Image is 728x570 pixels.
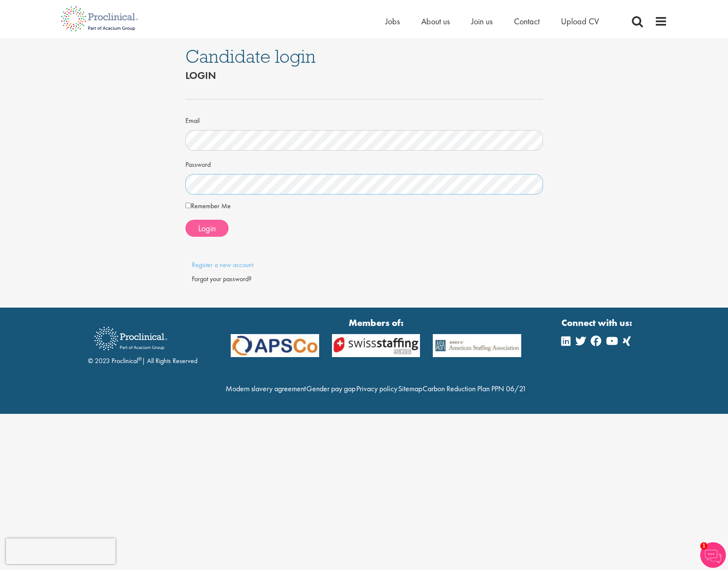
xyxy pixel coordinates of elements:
[185,45,316,68] span: Candidate login
[385,16,400,27] a: Jobs
[224,334,326,358] img: APSCo
[185,113,200,126] label: Email
[561,316,634,329] strong: Connect with us:
[423,384,526,393] a: Carbon Reduction Plan PPN 06/21
[226,384,306,393] a: Modern slavery agreement
[198,223,216,234] span: Login
[6,538,115,564] iframe: reCAPTCHA
[185,157,211,170] label: Password
[426,334,528,358] img: APSCo
[326,334,427,358] img: APSCo
[185,203,191,208] input: Remember Me
[185,220,229,237] button: Login
[185,201,231,211] label: Remember Me
[471,16,493,27] a: Join us
[514,16,540,27] a: Contact
[700,542,726,568] img: Chatbot
[192,274,537,284] div: Forgot your password?
[231,316,521,329] strong: Members of:
[398,384,422,393] a: Sitemap
[306,384,355,393] a: Gender pay gap
[700,542,707,550] span: 1
[138,355,142,362] sup: ®
[421,16,450,27] a: About us
[356,384,397,393] a: Privacy policy
[561,16,599,27] a: Upload CV
[88,321,173,356] img: Proclinical Recruitment
[185,70,543,81] h2: Login
[88,320,197,366] div: © 2023 Proclinical | All Rights Reserved
[192,260,253,269] a: Register a new account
